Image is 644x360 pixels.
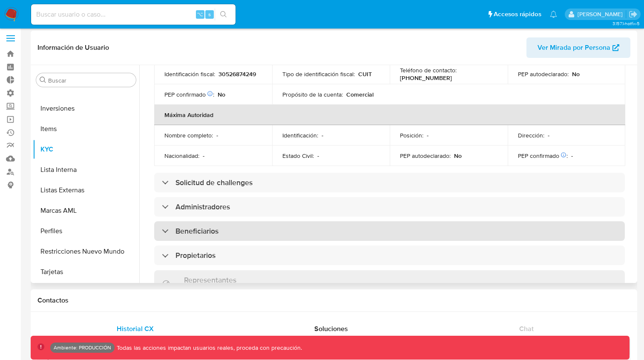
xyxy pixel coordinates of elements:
[164,152,199,160] p: Nacionalidad :
[572,70,580,78] p: No
[282,91,343,98] p: Propósito de la cuenta :
[37,43,109,52] h1: Información de Usuario
[317,152,319,160] p: -
[494,10,541,19] span: Accesos rápidos
[154,270,625,298] div: Representantes
[203,152,204,160] p: -
[175,178,253,187] h3: Solicitud de challenges
[197,10,203,18] span: ⌥
[164,91,214,98] p: PEP confirmado :
[115,344,302,352] p: Todas las acciones impactan usuarios reales, proceda con precaución.
[33,241,139,262] button: Restricciones Nuevo Mundo
[175,202,230,211] h3: Administradores
[358,70,372,78] p: CUIT
[454,152,462,160] p: No
[33,221,139,241] button: Perfiles
[33,160,139,180] button: Lista Interna
[282,70,355,78] p: Tipo de identificación fiscal :
[519,324,534,334] span: Chat
[184,275,236,285] h3: Representantes
[427,131,428,139] p: -
[40,77,46,83] button: Buscar
[400,152,451,160] p: PEP autodeclarado :
[154,246,625,265] div: Propietarios
[548,131,549,139] p: -
[175,251,216,260] h3: Propietarios
[538,37,610,58] span: Ver Mirada por Persona
[154,105,625,125] th: Máxima Autoridad
[33,98,139,119] button: Inversiones
[154,197,625,217] div: Administradores
[629,10,638,19] a: Salir
[164,70,215,78] p: Identificación fiscal :
[33,180,139,200] button: Listas Externas
[400,131,423,139] p: Posición :
[31,9,236,20] input: Buscar usuario o caso...
[518,152,568,160] p: PEP confirmado :
[400,74,452,82] p: [PHONE_NUMBER]
[282,131,318,139] p: Identificación :
[215,9,232,20] button: search-icon
[578,10,626,18] p: carolina.romo@mercadolibre.com.co
[218,70,256,78] p: 30526874249
[33,119,139,139] button: Items
[518,131,544,139] p: Dirección :
[117,324,154,334] span: Historial CX
[33,139,139,160] button: KYC
[154,221,625,241] div: Beneficiarios
[526,37,630,58] button: Ver Mirada por Persona
[154,173,625,192] div: Solicitud de challenges
[282,152,314,160] p: Estado Civil :
[571,152,573,160] p: -
[322,131,323,139] p: -
[175,226,218,236] h3: Beneficiarios
[37,296,630,305] h1: Contactos
[550,11,557,18] a: Notificaciones
[54,346,111,349] p: Ambiente: PRODUCCIÓN
[400,66,457,74] p: Teléfono de contacto :
[216,131,218,139] p: -
[314,324,348,334] span: Soluciones
[164,131,213,139] p: Nombre completo :
[218,91,225,98] p: No
[346,90,374,99] span: Comercial
[33,200,139,221] button: Marcas AML
[48,77,132,84] input: Buscar
[518,70,569,78] p: PEP autodeclarado :
[208,10,211,18] span: s
[33,262,139,282] button: Tarjetas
